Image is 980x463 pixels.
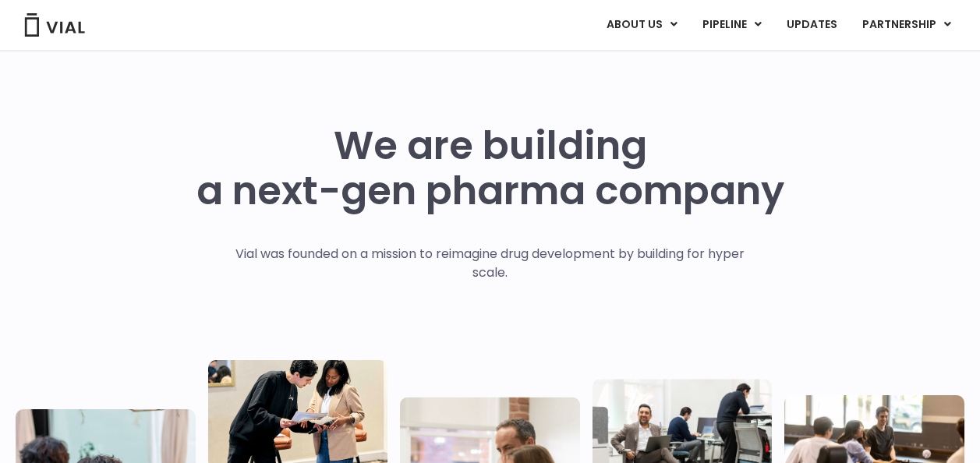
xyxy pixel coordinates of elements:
[850,12,964,38] a: PARTNERSHIPMenu Toggle
[196,123,784,214] h1: We are building a next-gen pharma company
[594,12,689,38] a: ABOUT USMenu Toggle
[690,12,773,38] a: PIPELINEMenu Toggle
[23,13,86,37] img: Vial Logo
[219,245,761,282] p: Vial was founded on a mission to reimagine drug development by building for hyper scale.
[774,12,849,38] a: UPDATES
